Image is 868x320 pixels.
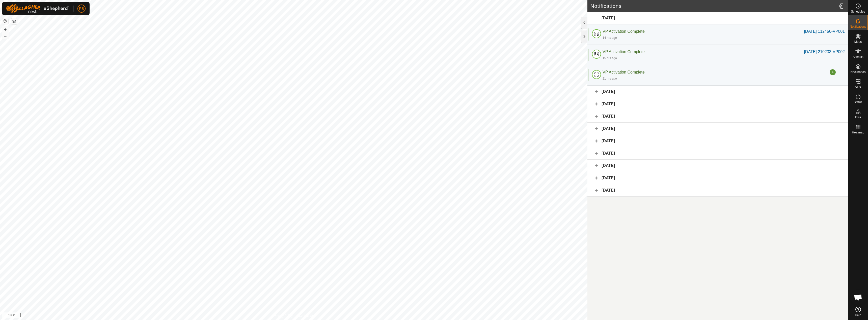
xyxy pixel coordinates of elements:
[587,86,848,98] div: [DATE]
[848,305,868,319] a: Help
[587,160,848,172] div: [DATE]
[587,12,848,24] div: [DATE]
[587,98,848,110] div: [DATE]
[603,35,617,40] div: 14 hrs ago
[850,25,866,28] span: Notifications
[852,131,864,134] span: Heatmap
[603,50,645,54] span: VP Activation Complete
[855,314,861,317] span: Help
[299,313,314,318] a: Contact Us
[2,26,8,32] button: +
[603,29,645,33] span: VP Activation Complete
[851,290,866,305] div: Open chat
[804,28,845,34] div: [DATE] 112456-VP001
[2,18,8,24] button: Reset Map
[587,123,848,135] div: [DATE]
[853,55,863,58] span: Animals
[11,18,17,24] button: Map Layers
[587,147,848,160] div: [DATE]
[2,33,8,39] button: –
[590,3,837,9] h2: Notifications
[851,10,865,13] span: Schedules
[603,76,617,81] div: 21 hrs ago
[830,69,836,75] div: 4
[603,70,645,74] span: VP Activation Complete
[854,40,862,43] span: Mobs
[587,172,848,184] div: [DATE]
[587,135,848,147] div: [DATE]
[274,313,293,318] a: Privacy Policy
[587,184,848,197] div: [DATE]
[855,116,861,119] span: Infra
[854,101,862,104] span: Status
[855,86,861,89] span: VPs
[603,56,617,60] div: 15 hrs ago
[587,110,848,123] div: [DATE]
[850,70,865,74] span: Neckbands
[804,49,845,55] div: [DATE] 210233-VP002
[79,6,84,11] span: RB
[6,4,69,13] img: Gallagher Logo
